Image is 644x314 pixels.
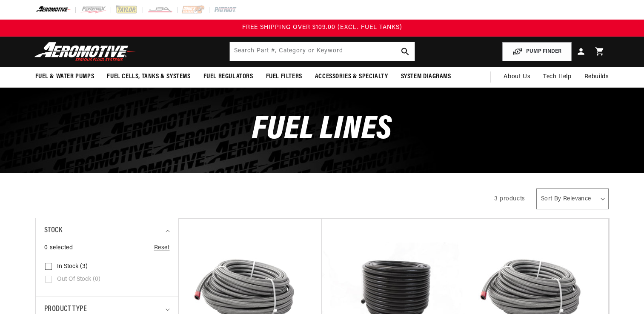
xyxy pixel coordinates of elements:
span: Fuel Cells, Tanks & Systems [107,72,190,81]
span: Tech Help [543,72,571,82]
span: Fuel Filters [266,72,302,81]
summary: Tech Help [537,67,578,87]
button: PUMP FINDER [502,42,572,61]
summary: Stock (0 selected) [44,218,170,243]
span: Fuel & Water Pumps [35,72,94,81]
span: Stock [44,225,63,237]
summary: Fuel Cells, Tanks & Systems [100,67,197,87]
a: About Us [497,67,537,87]
span: Fuel Lines [252,113,392,147]
span: 0 selected [44,243,73,253]
summary: Rebuilds [578,67,615,87]
summary: Fuel & Water Pumps [29,67,101,87]
summary: Fuel Filters [260,67,309,87]
span: Accessories & Specialty [315,72,388,81]
input: Search by Part Number, Category or Keyword [230,42,415,61]
button: search button [396,42,415,61]
img: Aeromotive [32,42,138,62]
span: Out of stock (0) [57,276,100,283]
summary: Accessories & Specialty [309,67,395,87]
span: Fuel Regulators [203,72,253,81]
span: FREE SHIPPING OVER $109.00 (EXCL. FUEL TANKS) [242,24,402,31]
span: In stock (3) [57,263,88,271]
span: Rebuilds [584,72,609,82]
summary: System Diagrams [395,67,458,87]
a: Reset [154,243,170,253]
span: System Diagrams [401,72,451,81]
span: 3 products [494,196,525,202]
span: About Us [504,74,530,80]
summary: Fuel Regulators [197,67,260,87]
